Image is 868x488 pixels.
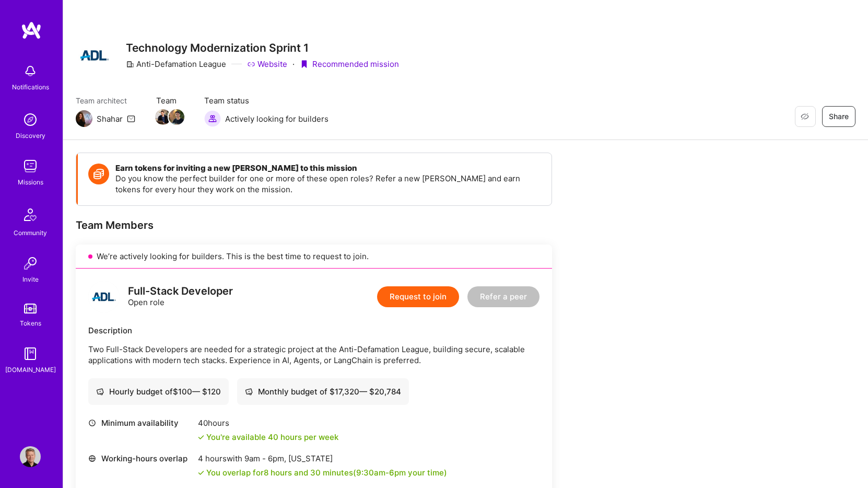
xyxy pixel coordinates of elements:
span: 9:30am - 6pm [356,468,406,478]
span: Share [829,111,849,122]
i: icon CompanyGray [126,60,134,68]
button: Share [822,106,855,127]
i: icon Cash [96,388,104,396]
i: icon Check [198,470,204,476]
div: Working-hours overlap [88,453,193,464]
div: · [292,59,295,69]
i: icon PurpleRibbon [300,60,308,68]
div: Shahar [97,113,123,124]
div: Discovery [16,130,45,141]
div: We’re actively looking for builders. This is the best time to request to join. [76,245,552,269]
img: logo [88,281,120,312]
div: Notifications [12,82,49,92]
div: Minimum availability [88,417,193,428]
div: Team Members [76,218,552,232]
div: Community [14,227,47,238]
img: Community [18,202,43,227]
div: Description [88,325,539,336]
div: You're available 40 hours per week [198,432,338,443]
div: Open role [128,286,233,308]
div: Full-Stack Developer [128,286,233,297]
img: Invite [20,253,41,274]
img: tokens [24,304,37,313]
img: discovery [20,109,41,130]
div: 4 hours with [US_STATE] [198,453,447,464]
img: bell [20,61,41,82]
div: Invite [22,274,39,285]
a: User Avatar [17,446,43,467]
i: icon Mail [127,114,135,123]
img: Team Member Avatar [155,109,171,125]
img: Team Member Avatar [169,109,184,125]
img: Company Logo [76,37,113,74]
div: Tokens [20,318,41,329]
i: icon World [88,455,96,462]
div: Monthly budget of $ 17,320 — $ 20,784 [245,386,401,397]
p: Do you know the perfect builder for one or more of these open roles? Refer a new [PERSON_NAME] an... [115,173,541,195]
h4: Earn tokens for inviting a new [PERSON_NAME] to this mission [115,164,541,173]
div: Missions [18,177,43,188]
span: Team [156,95,183,106]
img: Token icon [88,164,109,184]
div: Hourly budget of $ 100 — $ 120 [96,386,221,397]
div: 40 hours [198,417,338,428]
img: Actively looking for builders [204,110,221,127]
a: Team Member Avatar [156,108,170,126]
img: User Avatar [20,446,41,467]
i: icon Cash [245,388,253,396]
button: Refer a peer [467,286,539,307]
i: icon Clock [88,419,96,427]
a: Team Member Avatar [170,108,183,126]
span: Team architect [76,95,135,106]
span: Actively looking for builders [225,113,329,124]
p: Two Full-Stack Developers are needed for a strategic project at the Anti-Defamation League, build... [88,344,539,366]
img: logo [21,21,42,40]
div: Recommended mission [300,59,399,69]
button: Request to join [377,286,459,307]
div: Anti-Defamation League [126,59,226,69]
i: icon EyeClosed [801,112,809,121]
div: You overlap for 8 hours and 30 minutes ( your time) [206,467,447,478]
h3: Technology Modernization Sprint 1 [126,41,399,54]
span: Team status [204,95,329,106]
img: teamwork [20,156,41,177]
span: 9am - 6pm , [242,454,288,463]
img: Team Architect [76,110,92,127]
div: [DOMAIN_NAME] [5,364,56,375]
img: guide book [20,343,41,364]
a: Website [247,59,287,69]
i: icon Check [198,434,204,440]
